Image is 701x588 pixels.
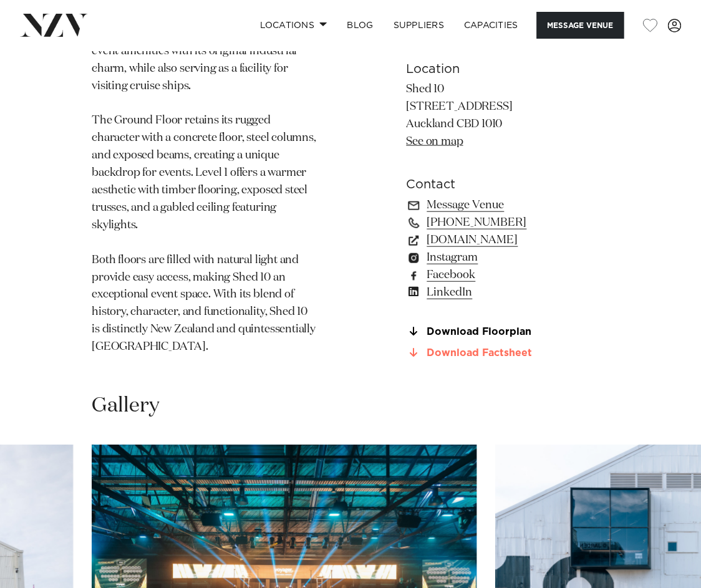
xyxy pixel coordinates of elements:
h6: Location [406,60,609,79]
button: Message Venue [536,12,624,39]
h6: Contact [406,175,609,194]
a: [DOMAIN_NAME] [406,231,609,249]
h2: Gallery [92,392,160,420]
a: Instagram [406,249,609,266]
a: Locations [249,12,337,39]
a: Message Venue [406,196,609,214]
a: See on map [406,136,463,147]
a: Download Factsheet [406,347,609,359]
a: [PHONE_NUMBER] [406,214,609,231]
a: Download Floorplan [406,326,609,337]
a: Facebook [406,266,609,284]
p: Shed 10 [STREET_ADDRESS] Auckland CBD 1010 [406,81,609,151]
a: LinkedIn [406,284,609,301]
a: BLOG [337,12,383,39]
img: nzv-logo.png [20,14,88,36]
a: SUPPLIERS [383,12,453,39]
a: Capacities [454,12,528,39]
